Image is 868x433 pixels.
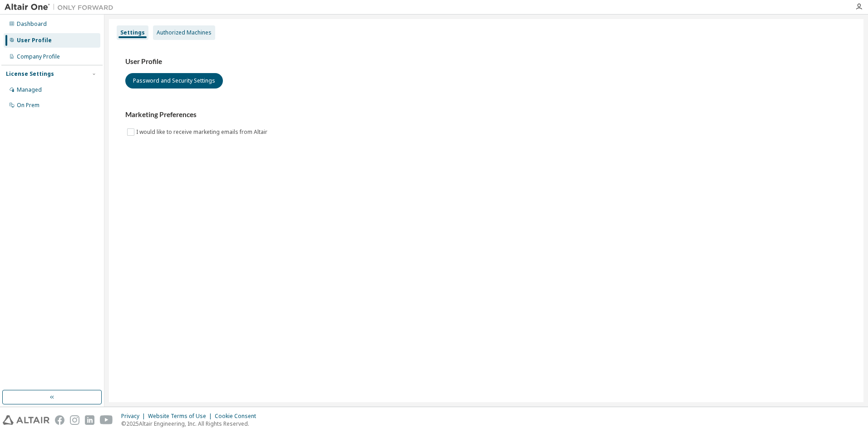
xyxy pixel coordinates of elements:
label: I would like to receive marketing emails from Altair [136,127,269,138]
img: instagram.svg [70,415,79,425]
div: License Settings [6,70,54,78]
img: altair_logo.svg [3,415,49,425]
div: Managed [17,86,42,93]
div: Cookie Consent [215,413,261,420]
div: Company Profile [17,53,60,60]
img: facebook.svg [55,415,64,425]
div: Dashboard [17,20,47,28]
div: Settings [120,29,145,36]
img: linkedin.svg [85,415,94,425]
div: Privacy [121,413,148,420]
div: User Profile [17,37,52,44]
h3: User Profile [125,57,847,66]
div: Authorized Machines [157,29,212,36]
div: Website Terms of Use [148,413,215,420]
div: On Prem [17,102,39,109]
h3: Marketing Preferences [125,110,847,119]
img: Altair One [5,3,118,12]
button: Password and Security Settings [125,73,223,89]
p: © 2025 Altair Engineering, Inc. All Rights Reserved. [121,420,261,428]
img: youtube.svg [100,415,113,425]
